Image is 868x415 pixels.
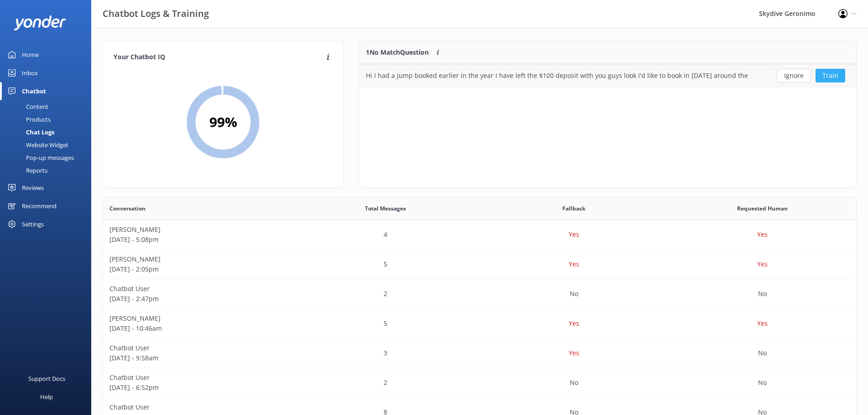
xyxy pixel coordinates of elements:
[366,71,748,81] div: Hi I had a jump booked earlier in the year I have left the $100 deposit with you guys look I'd li...
[384,230,387,240] p: 4
[5,151,74,164] div: Pop-up messages
[5,138,68,151] div: Website Widget
[109,373,284,383] p: Chatbot User
[570,289,578,299] p: No
[816,69,845,82] button: Train
[109,204,146,213] span: Conversation
[103,368,857,398] div: row
[22,179,44,197] div: Reviews
[109,264,284,274] p: [DATE] - 2:05pm
[109,383,284,393] p: [DATE] - 6:52pm
[570,378,578,388] p: No
[103,250,857,279] div: row
[384,289,387,299] p: 2
[359,64,857,87] div: row
[384,378,387,388] p: 2
[359,64,857,87] div: grid
[5,138,91,151] a: Website Widget
[28,369,65,388] div: Support Docs
[757,259,768,269] p: Yes
[5,151,91,164] a: Pop-up messages
[109,353,284,363] p: [DATE] - 9:58am
[109,402,284,412] p: Chatbot User
[109,254,284,264] p: [PERSON_NAME]
[109,225,284,235] p: [PERSON_NAME]
[569,348,579,358] p: Yes
[109,284,284,294] p: Chatbot User
[737,204,788,213] span: Requested Human
[109,235,284,245] p: [DATE] - 5:08pm
[384,259,387,269] p: 5
[5,126,54,138] div: Chat Logs
[569,259,579,269] p: Yes
[758,378,767,388] p: No
[5,126,91,138] a: Chat Logs
[22,46,39,64] div: Home
[757,318,768,328] p: Yes
[109,343,284,353] p: Chatbot User
[40,388,53,406] div: Help
[5,113,91,126] a: Products
[22,197,57,215] div: Recommend
[114,52,324,62] h4: Your Chatbot IQ
[109,313,284,323] p: [PERSON_NAME]
[5,100,48,113] div: Content
[562,204,585,213] span: Fallback
[103,279,857,309] div: row
[757,230,768,240] p: Yes
[103,6,209,21] h3: Chatbot Logs & Training
[5,164,47,177] div: Reports
[758,289,767,299] p: No
[5,164,91,177] a: Reports
[103,309,857,338] div: row
[22,215,44,233] div: Settings
[777,69,811,82] button: Ignore
[103,338,857,368] div: row
[22,82,46,100] div: Chatbot
[569,318,579,328] p: Yes
[103,220,857,250] div: row
[384,348,387,358] p: 3
[109,323,284,333] p: [DATE] - 10:46am
[209,111,237,133] h2: 99 %
[5,113,51,126] div: Products
[384,318,387,328] p: 5
[366,47,429,57] p: 1 No Match Question
[5,100,91,113] a: Content
[109,294,284,304] p: [DATE] - 2:47pm
[758,348,767,358] p: No
[365,204,406,213] span: Total Messages
[22,64,38,82] div: Inbox
[14,15,66,31] img: yonder-white-logo.png
[569,230,579,240] p: Yes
